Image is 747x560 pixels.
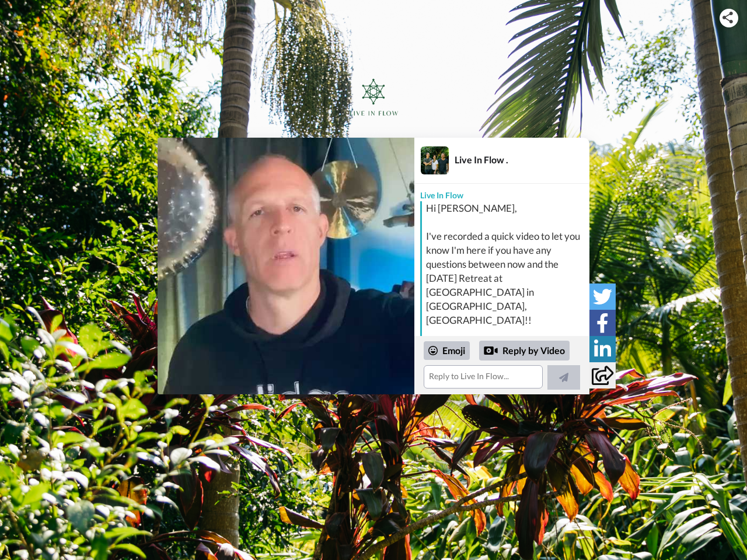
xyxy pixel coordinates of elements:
div: Live In Flow [414,184,589,201]
img: logo [345,73,402,120]
img: 1b316e29-bb79-45c8-9be4-5566c3cd0c76-thumb.jpg [158,138,414,394]
div: Live In Flow . [455,154,589,165]
div: Reply by Video [484,344,498,358]
div: Hi [PERSON_NAME], I've recorded a quick video to let you know I'm here if you have any questions ... [426,201,587,411]
div: Reply by Video [479,341,570,360]
div: Emoji [424,341,470,360]
img: ic_share.svg [722,12,733,23]
img: Profile Image [421,146,449,174]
